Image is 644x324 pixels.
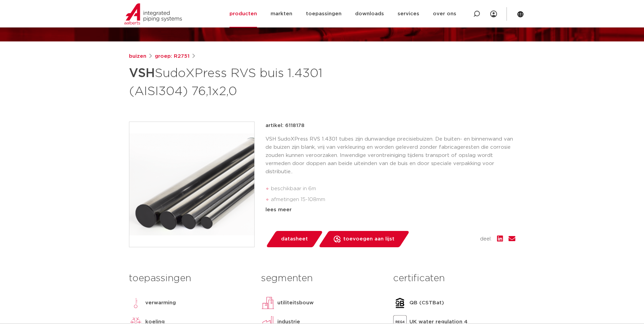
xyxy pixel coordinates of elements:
[409,299,444,307] p: QB (CSTBat)
[271,183,515,194] li: beschikbaar in 6m
[261,296,275,310] img: utiliteitsbouw
[480,235,492,243] span: deel:
[129,63,384,100] h1: SudoXPress RVS buis 1.4301 (AISI304) 76,1x2,0
[265,122,305,130] p: artikel: 6118178
[277,299,314,307] p: utiliteitsbouw
[155,52,189,60] a: groep: R2751
[129,122,254,247] img: Product Image for VSH SudoXPress RVS buis 1.4301 (AISI304) 76,1x2,0
[261,272,383,285] h3: segmenten
[129,67,155,79] strong: VSH
[129,272,251,285] h3: toepassingen
[393,296,407,310] img: QB (CSTBat)
[393,272,515,285] h3: certificaten
[265,206,515,214] div: lees meer
[281,234,308,245] span: datasheet
[265,231,323,247] a: datasheet
[265,135,515,176] p: VSH SudoXPress RVS 1.4301 tubes zijn dunwandige precisiebuizen. De buiten- en binnenwand van de b...
[145,299,176,307] p: verwarming
[129,296,143,310] img: verwarming
[343,234,394,245] span: toevoegen aan lijst
[271,194,515,205] li: afmetingen 15-108mm
[129,52,146,60] a: buizen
